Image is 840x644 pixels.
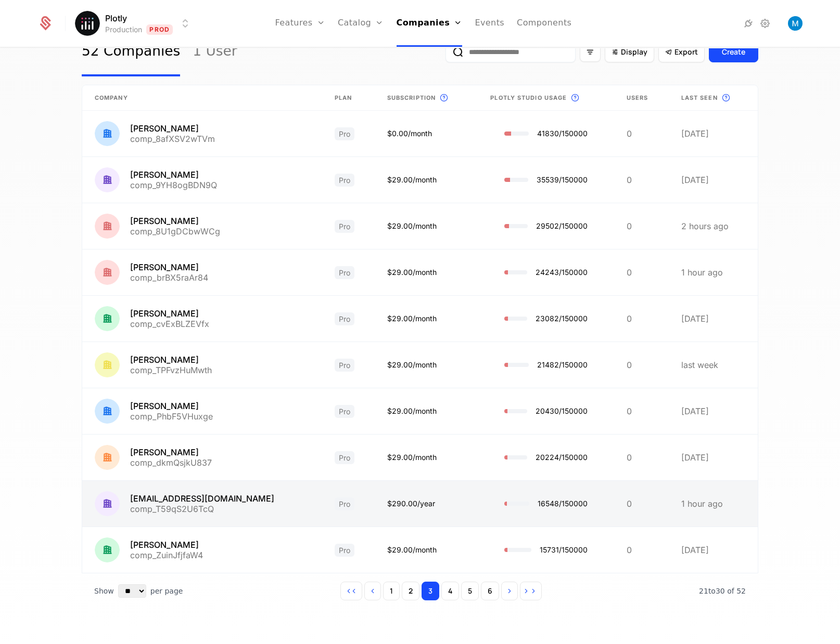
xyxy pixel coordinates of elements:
[146,24,173,35] span: Prod
[82,573,758,609] div: Table pagination
[658,42,705,62] button: Export
[621,47,647,57] span: Display
[322,85,375,111] th: Plan
[674,47,698,57] span: Export
[82,28,180,76] a: 52 Companies
[193,28,237,76] a: 1 User
[490,94,567,102] span: Plotly Studio usage
[340,582,542,600] div: Page navigation
[82,85,322,111] th: Company
[441,582,459,600] button: Go to page 4
[788,16,803,31] img: Matthew Brown
[422,582,439,600] button: Go to page 3
[580,42,601,62] button: Filter options
[387,94,436,102] span: Subscription
[383,582,400,600] button: Go to page 1
[78,12,192,35] button: Select environment
[722,47,745,57] div: Create
[681,94,718,102] span: Last seen
[788,16,803,31] button: Open user button
[118,584,146,598] select: Select page size
[105,12,127,24] span: Plotly
[501,582,518,600] button: Go to next page
[364,582,381,600] button: Go to previous page
[340,582,362,600] button: Go to first page
[94,586,114,596] span: Show
[402,582,419,600] button: Go to page 2
[699,587,746,595] span: 52
[105,24,142,35] div: Production
[461,582,479,600] button: Go to page 5
[699,587,736,595] span: 21 to 30 of
[614,85,669,111] th: Users
[150,586,183,596] span: per page
[742,17,755,30] a: Integrations
[75,11,100,36] img: Plotly
[520,582,542,600] button: Go to last page
[481,582,499,600] button: Go to page 6
[759,17,771,30] a: Settings
[605,42,654,62] button: Display
[709,42,758,62] button: Create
